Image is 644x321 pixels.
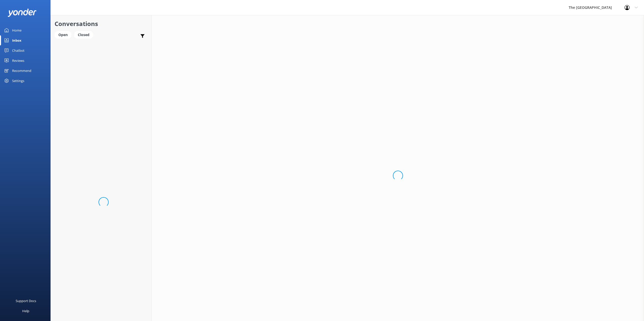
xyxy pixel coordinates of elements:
img: yonder-white-logo.png [8,9,37,17]
div: Open [55,31,71,39]
div: Reviews [12,56,24,66]
div: Support Docs [16,296,36,306]
div: Closed [74,31,93,39]
a: Open [55,32,74,37]
div: Inbox [12,35,21,45]
div: Settings [12,76,24,86]
div: Help [22,306,29,316]
div: Chatbot [12,45,25,56]
h2: Conversations [55,19,148,29]
div: Home [12,25,21,35]
a: Closed [74,32,96,37]
div: Recommend [12,66,31,76]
